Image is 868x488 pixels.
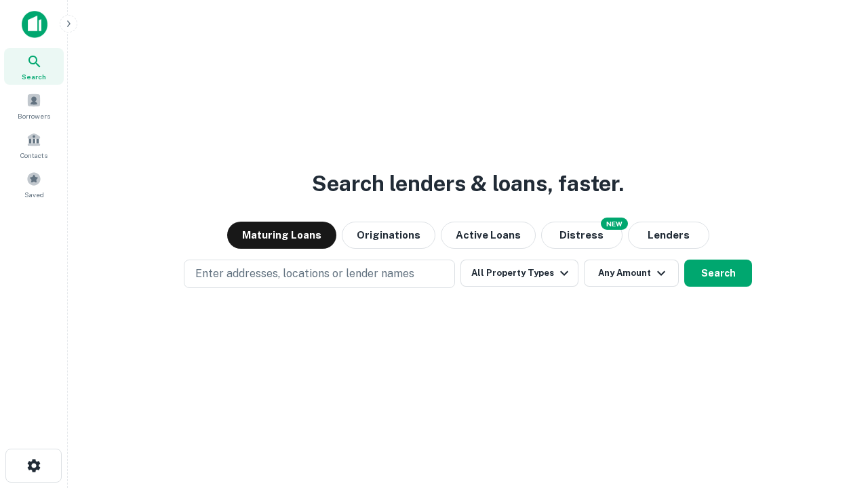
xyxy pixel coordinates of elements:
[4,166,64,203] a: Saved
[184,260,455,288] button: Enter addresses, locations or lender names
[22,11,47,38] img: capitalize-icon.png
[541,222,623,249] button: Search distressed loans with lien and other non-mortgage details.
[22,71,46,82] span: Search
[312,167,624,200] h3: Search lenders & loans, faster.
[800,380,868,445] iframe: Chat Widget
[227,222,336,249] button: Maturing Loans
[18,110,50,121] span: Borrowers
[4,48,64,85] a: Search
[20,150,47,161] span: Contacts
[584,260,679,287] button: Any Amount
[342,222,435,249] button: Originations
[4,87,64,124] a: Borrowers
[441,222,536,249] button: Active Loans
[4,127,64,163] a: Contacts
[601,218,628,230] div: NEW
[195,266,414,282] p: Enter addresses, locations or lender names
[460,260,578,287] button: All Property Types
[628,222,709,249] button: Lenders
[24,189,44,200] span: Saved
[684,260,752,287] button: Search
